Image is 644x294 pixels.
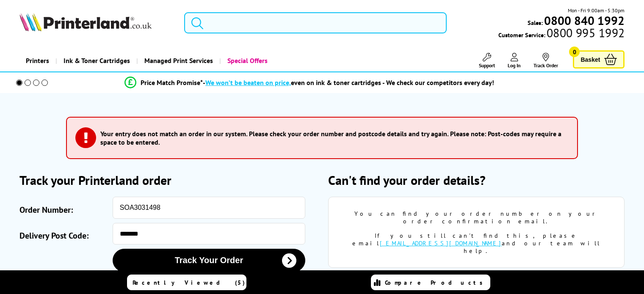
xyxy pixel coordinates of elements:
[19,227,108,245] label: Delivery Post Code:
[371,275,490,290] a: Compare Products
[528,19,543,27] span: Sales:
[19,172,316,188] h2: Track your Printerland order
[205,78,291,87] span: We won’t be beaten on price,
[545,29,625,37] span: 0800 995 1992
[113,249,305,272] button: Track Your Order
[508,62,521,69] span: Log In
[100,129,564,146] h3: Your entry does not match an order in our system. Please check your order number and postcode det...
[533,53,558,69] a: Track Order
[479,53,495,69] a: Support
[544,13,625,28] b: 0800 840 1992
[568,6,625,14] span: Mon - Fri 9:00am - 5:30pm
[328,172,625,188] h2: Can't find your order details?
[341,232,612,255] div: If you still can't find this, please email and our team will help.
[580,54,600,65] span: Basket
[508,53,521,69] a: Log In
[569,47,580,57] span: 0
[4,75,614,90] li: modal_Promise
[203,78,494,87] div: - even on ink & toner cartridges - We check our competitors every day!
[498,29,625,39] span: Customer Service:
[113,197,305,219] input: eg: SOA123456 or SO123456
[19,50,55,71] a: Printers
[573,50,625,69] a: Basket 0
[385,279,487,286] span: Compare Products
[219,50,274,71] a: Special Offers
[141,78,203,87] span: Price Match Promise*
[380,239,502,247] a: [EMAIL_ADDRESS][DOMAIN_NAME]
[136,50,219,71] a: Managed Print Services
[19,13,152,31] img: Printerland Logo
[127,275,246,290] a: Recently Viewed (5)
[19,13,174,33] a: Printerland Logo
[55,50,136,71] a: Ink & Toner Cartridges
[19,201,108,219] label: Order Number:
[64,50,130,71] span: Ink & Toner Cartridges
[341,210,612,225] div: You can find your order number on your order confirmation email.
[133,279,245,286] span: Recently Viewed (5)
[543,16,625,25] a: 0800 840 1992
[479,62,495,69] span: Support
